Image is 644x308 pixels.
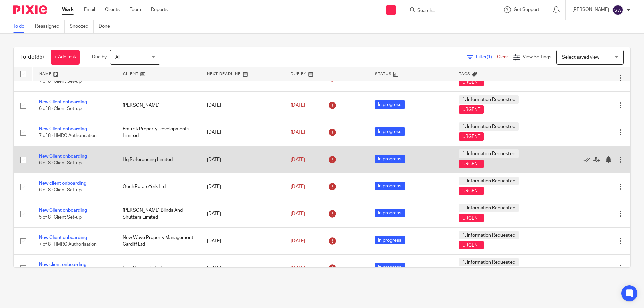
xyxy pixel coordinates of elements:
[459,95,519,104] span: 1. Information Requested
[39,208,87,213] a: New Client onboarding
[51,50,80,65] a: + Add task
[375,100,405,109] span: In progress
[375,182,405,190] span: In progress
[200,119,284,146] td: [DATE]
[39,188,82,192] span: 6 of 8 · Client Set-up
[39,133,97,138] span: 7 of 8 · HMRC Authorisation
[459,187,484,195] span: URGENT
[375,236,405,244] span: In progress
[70,20,94,33] a: Snoozed
[20,54,44,61] h1: To do
[459,105,484,114] span: URGENT
[116,173,200,200] td: OuchPotatoYork Ltd
[291,157,305,162] span: [DATE]
[92,54,107,60] p: Due by
[105,6,120,13] a: Clients
[459,72,470,76] span: Tags
[200,146,284,173] td: [DATE]
[116,92,200,119] td: [PERSON_NAME]
[459,231,519,239] span: 1. Information Requested
[39,79,82,84] span: 7 of 8 · Client Set-up
[375,209,405,217] span: In progress
[62,6,74,13] a: Work
[13,20,30,33] a: To do
[200,255,284,282] td: [DATE]
[116,228,200,255] td: New Wave Property Management Cardiff Ltd
[291,103,305,108] span: [DATE]
[459,177,519,185] span: 1. Information Requested
[39,106,82,111] span: 6 of 8 · Client Set-up
[459,160,484,168] span: URGENT
[39,154,87,159] a: New Client onboarding
[13,5,47,14] img: Pixie
[39,242,97,247] span: 7 of 8 · HMRC Authorisation
[523,55,551,59] span: View Settings
[291,184,305,189] span: [DATE]
[39,215,82,220] span: 5 of 8 · Client Set-up
[39,181,86,186] a: New client onboarding
[459,78,484,86] span: URGENT
[151,6,168,13] a: Reports
[291,211,305,216] span: [DATE]
[459,258,519,266] span: 1. Information Requested
[459,122,519,131] span: 1. Information Requested
[612,5,623,15] img: svg%3E
[39,235,87,240] a: New Client onboarding
[375,127,405,136] span: In progress
[514,7,539,12] span: Get Support
[459,149,519,158] span: 1. Information Requested
[84,6,95,13] a: Email
[116,146,200,173] td: Hq Referencing Limited
[130,6,141,13] a: Team
[39,127,87,131] a: New Client onboarding
[375,155,405,163] span: In progress
[487,55,492,59] span: (1)
[39,262,86,267] a: New client onboarding
[116,119,200,146] td: Emtrek Property Developments Limited
[116,255,200,282] td: First Removals Ltd
[291,130,305,135] span: [DATE]
[459,132,484,141] span: URGENT
[459,214,484,222] span: URGENT
[39,100,87,104] a: New Client onboarding
[200,173,284,200] td: [DATE]
[116,200,200,228] td: [PERSON_NAME] Blinds And Shutters Limited
[562,55,599,60] span: Select saved view
[459,204,519,212] span: 1. Information Requested
[39,161,82,165] span: 6 of 8 · Client Set-up
[200,228,284,255] td: [DATE]
[291,266,305,270] span: [DATE]
[476,55,497,59] span: Filter
[99,20,115,33] a: Done
[291,239,305,243] span: [DATE]
[497,55,508,59] a: Clear
[200,200,284,228] td: [DATE]
[417,8,477,14] input: Search
[459,241,484,249] span: URGENT
[572,6,609,13] p: [PERSON_NAME]
[375,263,405,271] span: In progress
[115,55,120,60] span: All
[35,20,65,33] a: Reassigned
[35,54,44,60] span: (35)
[583,156,593,163] a: Mark as done
[200,92,284,119] td: [DATE]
